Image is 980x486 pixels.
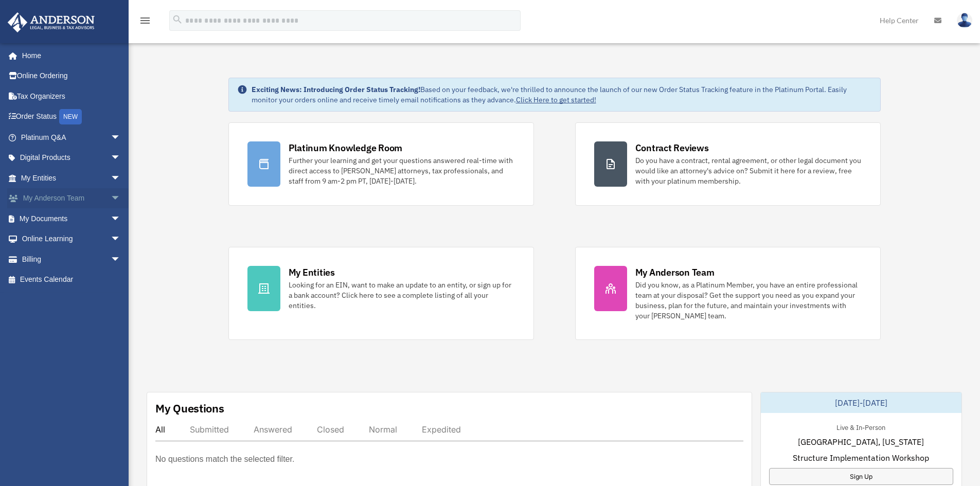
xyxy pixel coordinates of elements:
a: Billingarrow_drop_down [7,249,136,269]
a: My Entities Looking for an EIN, want to make an update to an entity, or sign up for a bank accoun... [228,247,534,340]
a: Sign Up [769,468,953,485]
span: Structure Implementation Workshop [793,452,929,464]
span: arrow_drop_down [111,249,131,270]
span: arrow_drop_down [111,127,131,148]
div: Further your learning and get your questions answered real-time with direct access to [PERSON_NAM... [289,155,515,186]
i: menu [139,14,151,27]
a: Contract Reviews Do you have a contract, rental agreement, or other legal document you would like... [575,122,881,206]
div: Platinum Knowledge Room [289,141,403,154]
a: My Anderson Team Did you know, as a Platinum Member, you have an entire professional team at your... [575,247,881,340]
a: menu [139,18,151,27]
span: arrow_drop_down [111,229,131,250]
div: Based on your feedback, we're thrilled to announce the launch of our new Order Status Tracking fe... [252,84,872,105]
span: arrow_drop_down [111,208,131,229]
div: All [155,424,165,435]
a: Online Ordering [7,66,136,86]
a: My Documentsarrow_drop_down [7,208,136,229]
div: Do you have a contract, rental agreement, or other legal document you would like an attorney's ad... [635,155,862,186]
a: Tax Organizers [7,86,136,106]
a: My Anderson Teamarrow_drop_down [7,188,136,209]
a: Events Calendar [7,269,136,290]
img: User Pic [957,13,972,28]
div: Looking for an EIN, want to make an update to an entity, or sign up for a bank account? Click her... [289,280,515,311]
a: Click Here to get started! [516,95,596,104]
i: search [172,14,183,25]
p: No questions match the selected filter. [155,452,294,466]
a: Home [7,45,131,66]
div: [DATE]-[DATE] [761,392,961,413]
div: Live & In-Person [828,421,894,432]
strong: Exciting News: Introducing Order Status Tracking! [252,85,420,94]
div: My Questions [155,401,224,416]
div: Expedited [422,424,461,435]
span: arrow_drop_down [111,188,131,209]
span: arrow_drop_down [111,148,131,169]
a: My Entitiesarrow_drop_down [7,168,136,188]
span: arrow_drop_down [111,168,131,189]
div: Did you know, as a Platinum Member, you have an entire professional team at your disposal? Get th... [635,280,862,321]
a: Order StatusNEW [7,106,136,128]
div: Contract Reviews [635,141,709,154]
div: Closed [317,424,344,435]
a: Digital Productsarrow_drop_down [7,148,136,168]
a: Platinum Q&Aarrow_drop_down [7,127,136,148]
div: My Anderson Team [635,266,715,279]
div: NEW [59,109,82,124]
a: Online Learningarrow_drop_down [7,229,136,249]
div: Answered [254,424,292,435]
span: [GEOGRAPHIC_DATA], [US_STATE] [798,436,924,448]
img: Anderson Advisors Platinum Portal [5,12,98,32]
div: My Entities [289,266,335,279]
div: Normal [369,424,397,435]
a: Platinum Knowledge Room Further your learning and get your questions answered real-time with dire... [228,122,534,206]
div: Submitted [190,424,229,435]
